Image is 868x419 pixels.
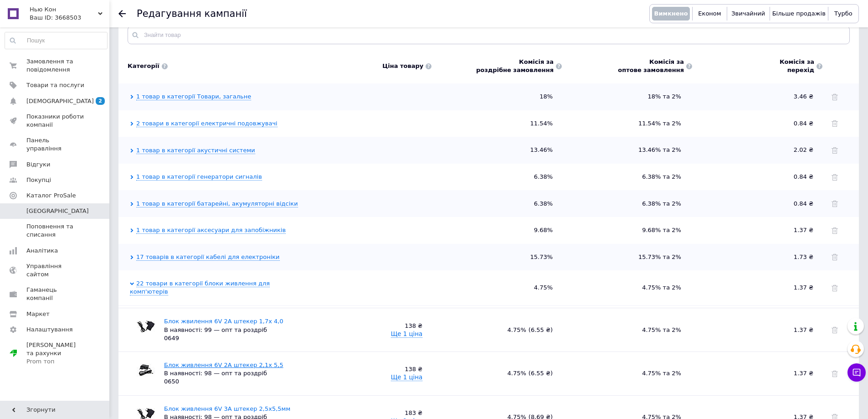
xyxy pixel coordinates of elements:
span: Управління сайтом [26,262,84,279]
span: Ціна товару [382,62,423,70]
span: 0.84 ₴ [794,200,813,207]
span: 4.75% та 2% [642,284,683,291]
span: 0649 [164,335,179,341]
span: Більше продажів [772,10,826,17]
span: Вимкнено [654,10,688,17]
span: 183 ₴ [405,409,422,416]
span: 6.38% та 2% [642,200,683,207]
span: Поповнення та списання [26,222,84,239]
div: ( 6.55 ₴ ) [529,369,553,378]
a: Блок живлення 6V 3A штекер 2,5х5,5мм [164,405,290,412]
img: Блок жвилення 6V 2A штекер 1,7x 4,0 [137,321,155,332]
div: В наявності: 98 — опт та роздріб [164,369,301,378]
a: Блок живлення 6V 2A штекер 2,1x 5,5 [164,362,283,368]
span: 18% та 2% [648,93,683,100]
span: Налаштування [26,326,73,334]
span: 9.68% [441,226,553,234]
div: Ваш ID: 3668503 [30,14,109,22]
span: Категорії [128,62,159,70]
span: [GEOGRAPHIC_DATA] [26,207,89,215]
a: 1 товар в категорії Товари, загальне [136,93,251,100]
button: Ще 1 ціна [391,331,422,338]
a: 17 товарів в категорії кабелі для електроніки [136,253,280,261]
span: Турбо [834,10,853,17]
span: 0.84 ₴ [794,120,813,127]
span: Аналітика [26,247,58,255]
span: Товари та послуги [26,81,84,89]
img: Блок живлення 6V 2A штекер 2,1x 5,5 [137,363,155,377]
span: Нью Кон [30,5,98,14]
a: Блок жвилення 6V 2A штекер 1,7x 4,0 [164,318,283,325]
span: 4.75% [508,370,553,377]
span: Відгуки [26,160,50,169]
span: Маркет [26,310,50,318]
span: 9.68% та 2% [642,227,683,233]
span: 13.46% [441,146,553,154]
span: Показники роботи компанії [26,113,84,129]
button: Чат з покупцем [847,363,866,382]
span: 4.75% та 2% [642,370,683,377]
div: ( 6.55 ₴ ) [529,326,553,334]
span: 4.75% [441,284,553,292]
span: 1.37 ₴ [794,326,813,333]
span: 2.02 ₴ [794,146,813,153]
span: 2 [96,97,105,105]
span: 15.73% [441,253,553,261]
a: 22 товари в категорії блоки живлення для комп'ютерів [130,280,270,295]
a: 1 товар в категорії батарейні, акумуляторні відсіки [136,200,298,207]
button: Більше продажів [772,7,826,21]
a: 1 товар в категорії генератори сигналів [136,173,262,181]
span: 1.37 ₴ [794,284,813,291]
a: 2 товари в категорії електричні подовжувачі [136,120,277,127]
a: 1 товар в категорії аксесуари для запобіжників [136,227,286,234]
span: 6.38% [441,200,553,208]
span: 1.37 ₴ [794,227,813,233]
input: Знайти товар [128,26,850,44]
span: Каталог ProSale [26,191,76,200]
span: Покупці [26,176,51,184]
div: Повернутися назад [118,10,126,17]
a: 1 товар в категорії акустичні системи [136,147,255,154]
div: Редагування кампанії [137,9,247,19]
button: Звичайний [729,7,767,21]
div: Prom топ [26,357,84,366]
span: 6.38% та 2% [642,173,683,180]
span: 1.37 ₴ [794,370,813,377]
span: Комісія за оптове замовлення [618,58,684,74]
span: Гаманець компанії [26,286,84,302]
span: 138 ₴ [405,322,422,329]
span: 0650 [164,378,179,385]
span: Звичайний [731,10,765,17]
span: 15.73% та 2% [638,253,683,260]
span: 1.73 ₴ [794,253,813,260]
span: 0.84 ₴ [794,173,813,180]
span: 18% [441,93,553,101]
span: 6.38% [441,173,553,181]
span: [DEMOGRAPHIC_DATA] [26,97,94,105]
span: 11.54% та 2% [638,120,683,127]
span: Замовлення та повідомлення [26,57,84,74]
span: Комісія за перехід [780,58,814,74]
span: Економ [698,10,721,17]
button: Турбо [831,7,856,21]
span: 13.46% та 2% [638,146,683,153]
span: 4.75% [508,326,553,333]
span: 3.46 ₴ [794,93,813,100]
div: В наявності: 99 — опт та роздріб [164,326,301,334]
span: Комісія за роздрібне замовлення [476,58,554,74]
span: 11.54% [441,119,553,128]
button: Ще 1 ціна [391,374,422,381]
span: 138 ₴ [405,366,422,372]
input: Пошук [5,32,107,49]
button: Економ [695,7,724,21]
span: 4.75% та 2% [642,326,683,333]
button: Вимкнено [652,7,690,21]
span: Панель управління [26,136,84,153]
span: [PERSON_NAME] та рахунки [26,341,84,366]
